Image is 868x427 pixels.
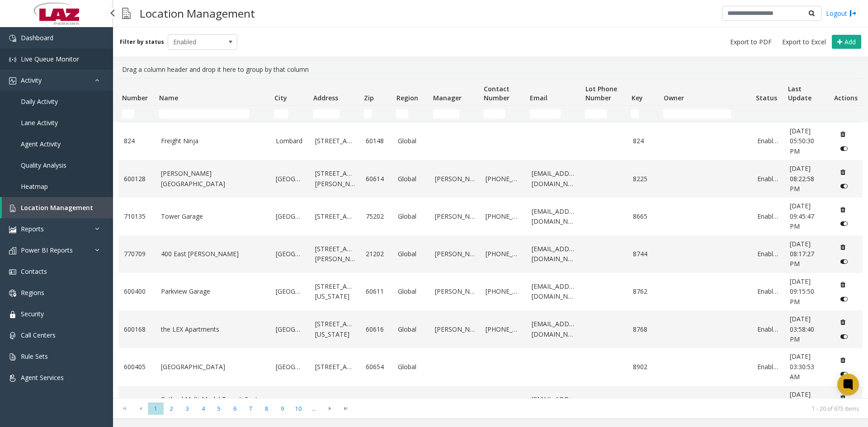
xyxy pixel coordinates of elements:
[124,211,150,221] a: 710135
[532,244,576,264] a: [EMAIL_ADDRESS][DOMAIN_NAME]
[836,202,850,217] button: Delete
[398,362,424,372] a: Global
[21,76,42,84] span: Activity
[21,288,44,297] span: Regions
[532,394,576,415] a: [EMAIL_ADDRESS][DOMAIN_NAME]
[195,403,211,415] span: Page 4
[632,94,643,102] span: Key
[306,403,322,415] span: Page 11
[396,94,418,102] span: Region
[161,136,265,146] a: Freight Ninja
[124,136,150,146] a: 824
[360,106,392,122] td: Zip Filter
[757,324,778,334] a: Enabled
[21,246,73,254] span: Power BI Reports
[21,161,66,169] span: Quality Analysis
[836,179,853,193] button: Disable
[122,94,148,102] span: Number
[757,249,778,259] a: Enabled
[790,352,814,381] span: [DATE] 03:30:53 AM
[161,324,265,334] a: the LEX Apartments
[532,319,576,339] a: [EMAIL_ADDRESS][DOMAIN_NAME]
[836,216,853,231] button: Disable
[530,94,547,102] span: Email
[633,362,654,372] a: 8902
[276,211,304,221] a: [GEOGRAPHIC_DATA]
[118,106,156,122] td: Number Filter
[429,106,480,122] td: Manager Filter
[433,109,459,118] input: Manager Filter
[148,403,164,415] span: Page 1
[276,249,304,259] a: [GEOGRAPHIC_DATA]
[21,310,44,318] span: Security
[274,94,287,102] span: City
[830,79,863,106] th: Actions
[366,136,387,146] a: 60148
[790,277,825,307] a: [DATE] 09:15:50 PM
[21,140,61,148] span: Agent Activity
[359,405,859,413] kendo-pager-info: 1 - 20 of 675 items
[757,174,778,184] a: Enabled
[633,249,654,259] a: 8744
[435,211,475,221] a: [PERSON_NAME]
[836,291,853,306] button: Disable
[752,106,784,122] td: Status Filter
[526,106,581,122] td: Email Filter
[757,286,778,296] a: Enabled
[315,362,355,372] a: [STREET_ADDRESS]
[156,106,271,122] td: Name Filter
[364,109,372,118] input: Zip Filter
[790,126,825,156] a: [DATE] 05:50:30 PM
[122,109,134,118] input: Number Filter
[315,319,355,339] a: [STREET_ADDRESS][US_STATE]
[788,84,811,102] span: Last Update
[836,277,850,292] button: Delete
[243,403,259,415] span: Page 7
[21,55,79,63] span: Live Queue Monitor
[435,174,475,184] a: [PERSON_NAME]
[366,286,387,296] a: 60611
[161,362,265,372] a: [GEOGRAPHIC_DATA]
[435,249,475,259] a: [PERSON_NAME]
[227,403,243,415] span: Page 6
[663,109,731,118] input: Owner Filter
[124,286,150,296] a: 600400
[836,240,850,254] button: Delete
[585,109,606,118] input: Lot Phone Number Filter
[276,362,304,372] a: [GEOGRAPHIC_DATA]
[782,38,826,47] span: Export to Excel
[315,244,355,264] a: [STREET_ADDRESS][PERSON_NAME]
[784,106,830,122] td: Last Update Filter
[124,249,150,259] a: 770709
[315,211,355,221] a: [STREET_ADDRESS]
[836,141,853,156] button: Disable
[844,38,856,46] span: Add
[161,286,265,296] a: Parkview Garage
[757,362,778,372] a: Enabled
[276,136,304,146] a: Lombard
[633,174,654,184] a: 8225
[627,106,660,122] td: Key Filter
[631,109,639,118] input: Key Filter
[790,277,814,306] span: [DATE] 09:15:50 PM
[366,174,387,184] a: 60614
[757,211,778,221] a: Enabled
[633,286,654,296] a: 8762
[168,35,223,49] span: Enabled
[486,211,521,221] a: [PHONE_NUMBER]
[366,249,387,259] a: 21202
[21,373,64,382] span: Agent Services
[752,79,784,106] th: Status
[315,282,355,302] a: [STREET_ADDRESS][US_STATE]
[274,403,290,415] span: Page 9
[530,109,561,118] input: Email Filter
[124,174,150,184] a: 600128
[790,239,814,268] span: [DATE] 08:17:27 PM
[9,247,16,254] img: 'icon'
[122,2,131,24] img: pageIcon
[790,314,814,343] span: [DATE] 03:58:40 PM
[398,286,424,296] a: Global
[836,390,850,405] button: Delete
[790,202,814,230] span: [DATE] 09:45:47 PM
[322,402,338,415] span: Go to the next page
